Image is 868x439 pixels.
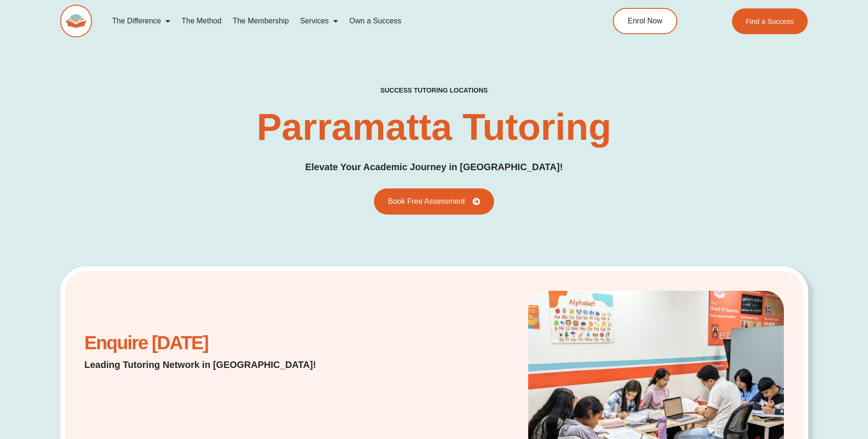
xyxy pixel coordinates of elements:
[380,86,488,94] h2: success tutoring locations
[732,8,808,34] a: Find a Success
[294,10,344,32] a: Services
[388,198,465,205] span: Book Free Assessment
[257,108,611,146] h1: Parramatta Tutoring
[746,18,794,25] span: Find a Success
[107,10,176,32] a: The Difference
[344,10,407,32] a: Own a Success
[305,160,563,174] p: Elevate Your Academic Journey in [GEOGRAPHIC_DATA]!
[613,8,677,34] a: Enrol Now
[374,188,494,215] a: Book Free Assessment
[227,10,294,32] a: The Membership
[107,10,570,32] nav: Menu
[628,17,662,25] span: Enrol Now
[176,10,227,32] a: The Method
[85,337,340,349] h2: Enquire [DATE]
[85,358,340,371] p: Leading Tutoring Network in [GEOGRAPHIC_DATA]!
